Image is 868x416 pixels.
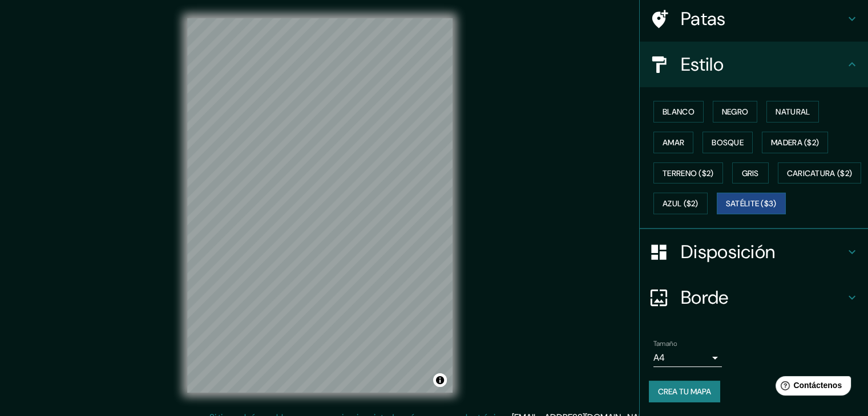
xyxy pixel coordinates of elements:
font: Caricatura ($2) [787,168,853,178]
div: Disposición [640,229,868,275]
font: Patas [681,7,726,31]
div: Borde [640,275,868,320]
font: Bosque [712,137,744,148]
div: A4 [653,349,722,367]
button: Gris [732,162,769,184]
font: Azul ($2) [663,199,699,209]
canvas: Mapa [187,18,453,393]
font: Tamaño [653,339,677,348]
button: Satélite ($3) [717,193,786,214]
button: Natural [766,101,819,123]
div: Estilo [640,42,868,87]
font: Estilo [681,52,724,76]
font: Natural [776,107,810,117]
font: A4 [653,352,665,364]
button: Bosque [703,132,753,153]
button: Negro [713,101,758,123]
font: Negro [722,107,749,117]
font: Disposición [681,240,775,264]
button: Madera ($2) [762,132,828,153]
button: Terreno ($2) [653,162,723,184]
font: Amar [663,137,684,148]
button: Crea tu mapa [649,381,720,402]
font: Crea tu mapa [658,386,711,397]
button: Caricatura ($2) [778,162,862,184]
font: Gris [742,168,759,178]
button: Blanco [653,101,704,123]
button: Activar o desactivar atribución [433,373,447,387]
font: Terreno ($2) [663,168,714,178]
button: Amar [653,132,693,153]
font: Satélite ($3) [726,199,777,209]
font: Madera ($2) [771,137,819,148]
font: Blanco [663,107,695,117]
button: Azul ($2) [653,193,708,214]
font: Borde [681,286,729,309]
iframe: Lanzador de widgets de ayuda [766,372,855,403]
